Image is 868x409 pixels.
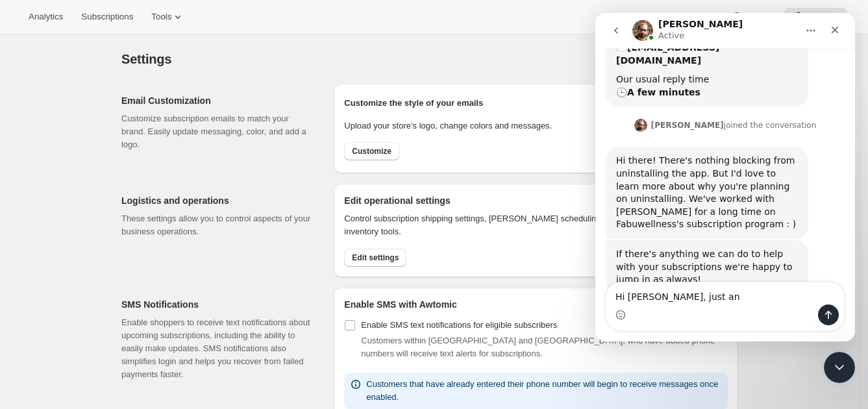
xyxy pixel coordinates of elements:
button: Settings [784,8,847,26]
button: Tools [143,8,192,26]
div: Hi there! There's nothing blocking from uninstalling the app. But I'd love to learn more about wh... [10,134,213,226]
div: If there's anything we can do to help with your subscriptions we're happy to jump in as always! [21,235,203,273]
iframe: Intercom live chat [595,13,855,341]
b: [PERSON_NAME] [56,108,129,117]
span: Analytics [29,12,63,22]
span: Subscriptions [81,12,133,22]
div: Brian says… [10,104,249,134]
h2: SMS Notifications [121,298,313,311]
b: A few minutes [32,74,105,84]
button: Customize [344,142,399,160]
b: [EMAIL_ADDRESS][DOMAIN_NAME] [21,29,124,53]
div: Brian says… [10,134,249,227]
span: Customize [352,146,391,156]
img: Profile image for Brian [39,106,52,119]
p: Upload your store’s logo, change colors and messages. [344,119,552,132]
h2: Email Customization [121,94,313,107]
button: Analytics [21,8,71,26]
p: Control subscription shipping settings, [PERSON_NAME] scheduling and inventory tools. [344,212,634,238]
div: If there's anything we can do to help with your subscriptions we're happy to jump in as always! [10,227,213,281]
p: Customers that have already entered their phone number will begin to receive messages once enabled. [366,378,723,404]
button: Help [723,8,782,26]
p: Customize subscription emails to match your brand. Easily update messaging, color, and add a logo. [121,112,313,151]
div: Hi there! There's nothing blocking from uninstalling the app. But I'd love to learn more about wh... [21,142,203,218]
p: Customize the style of your emails [344,97,483,110]
span: Settings [121,52,171,66]
span: Settings [805,12,839,22]
div: Our usual reply time 🕒 [21,60,203,86]
span: Tools [151,12,171,22]
span: Help [743,12,761,22]
button: Send a message… [223,291,243,312]
div: Brian says… [10,227,249,310]
textarea: Message… [11,269,249,291]
p: These settings allow you to control aspects of your business operations. [121,212,313,238]
h2: Logistics and operations [121,194,313,207]
button: Emoji picker [20,297,31,307]
span: Enable SMS text notifications for eligible subscribers [361,320,557,330]
h2: Enable SMS with Awtomic [344,298,728,311]
button: Edit settings [344,249,406,267]
iframe: Intercom live chat [824,352,855,383]
h2: Edit operational settings [344,194,634,207]
span: Customers within [GEOGRAPHIC_DATA] and [GEOGRAPHIC_DATA], who have added phone numbers will recei... [361,336,715,358]
button: Subscriptions [73,8,141,26]
p: Enable shoppers to receive text notifications about upcoming subscriptions, including the ability... [121,316,313,381]
span: Edit settings [352,253,399,263]
div: joined the conversation [56,106,221,118]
